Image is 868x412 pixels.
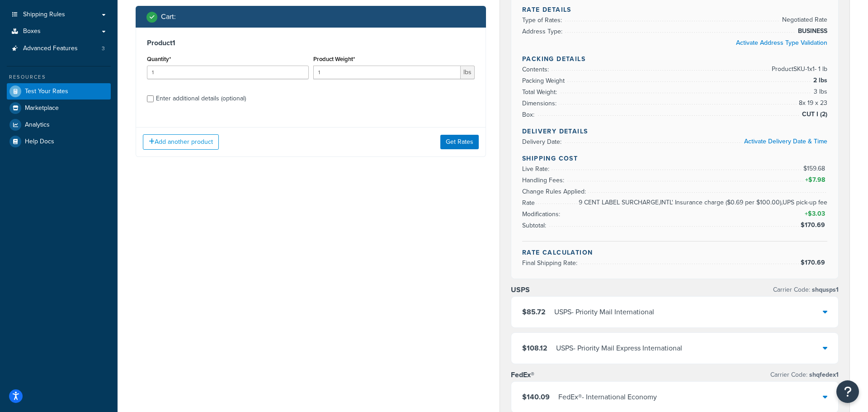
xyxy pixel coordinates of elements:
span: + [803,208,827,219]
span: $170.69 [801,220,827,230]
span: 2 lbs [811,75,827,86]
a: Marketplace [7,100,111,116]
span: $159.68 [803,164,827,173]
span: lbs [461,66,475,79]
span: Subtotal: [522,221,548,230]
span: Handling Fees: [522,175,566,185]
li: Advanced Features [7,40,111,57]
label: Product Weight* [313,56,355,62]
span: Address Type: [522,27,565,36]
span: $108.12 [522,343,547,353]
span: Delivery Date: [522,137,564,147]
input: 0.00 [313,66,461,79]
span: $85.72 [522,307,546,317]
span: Total Weight: [522,87,559,97]
h4: Delivery Details [522,127,827,136]
span: Shipping Rules [23,11,65,19]
input: 0 [147,66,309,79]
h3: FedEx® [511,370,534,379]
p: Carrier Code: [773,284,839,296]
span: Type of Rates: [522,15,564,25]
h4: Shipping Cost [522,154,827,163]
span: 3 lbs [811,86,827,97]
span: Negotiated Rate [780,14,827,25]
h4: Rate Calculation [522,248,827,257]
span: Analytics [25,121,50,129]
a: Analytics [7,117,111,133]
span: Change Rules Applied: [522,187,588,196]
h4: Packing Details [522,54,827,64]
span: 8 x 19 x 23 [797,98,827,109]
span: Packing Weight [522,76,567,85]
button: Get Rates [440,135,479,149]
span: Dimensions: [522,99,559,108]
h2: Cart : [161,13,176,21]
a: Activate Delivery Date & Time [744,137,827,146]
a: Activate Address Type Validation [736,38,827,47]
input: Enter additional details (optional) [147,95,154,102]
div: USPS - Priority Mail Express International [556,342,682,355]
span: Final Shipping Rate: [522,258,580,268]
span: Boxes [23,28,41,35]
a: Help Docs [7,133,111,150]
button: Add another product [143,134,219,150]
span: Contents: [522,65,551,74]
button: Open Resource Center [836,380,859,403]
div: Enter additional details (optional) [156,92,246,105]
span: shqusps1 [810,285,839,294]
div: FedEx® - International Economy [558,391,657,403]
a: Shipping Rules [7,6,111,23]
h3: USPS [511,285,530,294]
span: Help Docs [25,138,54,146]
span: Marketplace [25,104,59,112]
span: 9 CENT LABEL SURCHARGE,INTL' Insurance charge ($0.69 per $100.00),UPS pick-up fee [576,197,827,208]
span: Advanced Features [23,45,78,52]
a: Boxes [7,23,111,40]
span: Test Your Rates [25,88,68,95]
span: + [803,175,827,185]
span: BUSINESS [796,26,827,37]
a: Test Your Rates [7,83,111,99]
p: Carrier Code: [770,369,839,381]
span: Box: [522,110,537,119]
span: 3 [102,45,105,52]
div: Resources [7,73,111,81]
div: USPS - Priority Mail International [554,306,654,318]
h4: Rate Details [522,5,827,14]
span: $7.98 [808,175,827,185]
span: CUT I (2) [800,109,827,120]
label: Quantity* [147,56,171,62]
span: Rate Modifications: [522,198,562,219]
a: Advanced Features3 [7,40,111,57]
span: shqfedex1 [807,370,839,379]
span: Live Rate: [522,164,552,174]
h3: Product 1 [147,38,475,47]
span: $170.69 [801,258,827,267]
span: Product SKU-1 x 1 - 1 lb [769,64,827,75]
span: $140.09 [522,392,550,402]
span: $3.03 [808,209,827,218]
